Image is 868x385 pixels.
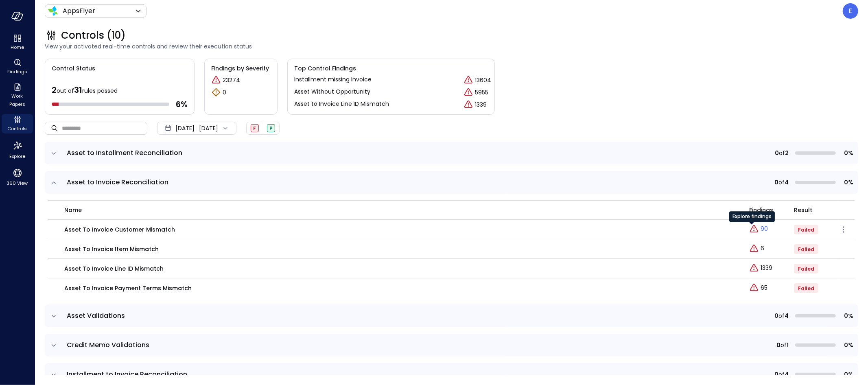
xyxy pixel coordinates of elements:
div: Eleanor Yehudai [843,3,858,19]
span: Asset to Invoice Reconciliation [67,177,168,187]
a: Installment missing Invoice [294,75,372,85]
span: Failed [798,285,814,292]
span: Installment to Invoice Reconciliation [67,370,187,379]
p: Asset Without Opportunity [294,87,370,96]
a: Explore findings [749,228,768,236]
p: 6 [761,244,764,253]
p: 13604 [475,76,491,85]
span: Controls [8,125,27,133]
span: Findings [7,68,27,76]
img: Icon [48,6,58,16]
span: 0% [839,149,853,157]
span: of [778,311,785,320]
p: 0 [223,88,226,97]
span: Failed [798,265,814,272]
button: expand row [50,149,58,157]
span: F [254,125,256,132]
div: Critical [464,100,473,109]
span: 2 [52,84,57,96]
div: Controls [2,114,33,133]
span: Top Control Findings [294,64,488,73]
p: Asset to Invoice Item Mismatch [64,245,159,254]
span: 0 [774,178,778,187]
button: expand row [50,371,58,379]
span: View your activated real-time controls and review their execution status [45,42,858,51]
button: expand row [50,312,58,320]
span: 4 [785,178,789,187]
span: 1 [787,341,789,350]
div: 360 View [2,166,33,188]
div: Passed [267,124,275,132]
span: 0% [839,370,853,379]
p: 1339 [761,264,772,272]
span: 0% [839,311,853,320]
p: Asset To Invoice Payment Terms Mismatch [64,284,192,293]
p: AppsFlyer [63,6,95,16]
span: Controls (10) [61,29,126,42]
span: 0 [774,370,778,379]
span: 4 [785,370,789,379]
a: Asset to Invoice Line ID Mismatch [294,100,389,109]
span: [DATE] [175,124,195,133]
p: 65 [761,284,767,292]
p: 5955 [475,88,488,97]
p: Asset to Invoice Line ID Mismatch [64,264,164,273]
div: Explore [2,138,33,161]
a: Explore findings [749,287,767,295]
span: 0% [839,178,853,187]
span: 0% [839,341,853,350]
span: 0 [774,311,778,320]
span: 0 [775,149,779,157]
a: Asset Without Opportunity [294,87,370,97]
span: 6 % [176,99,188,109]
span: of [778,178,785,187]
div: Explore findings [729,211,775,222]
div: Home [2,33,33,52]
span: 2 [785,149,789,157]
span: Findings [749,206,773,214]
p: Asset to Invoice Customer Mismatch [64,225,175,234]
span: Control Status [45,59,95,73]
span: rules passed [82,87,118,95]
button: expand row [50,179,58,187]
span: Explore [9,152,25,160]
span: Failed [798,226,814,233]
span: Asset to Installment Reconciliation [67,148,182,157]
a: Explore findings [749,247,764,256]
div: Work Papers [2,81,33,109]
span: out of [57,87,74,95]
div: Findings [2,57,33,77]
div: Failed [251,124,259,132]
span: of [781,341,787,350]
span: 360 View [7,179,28,187]
span: Work Papers [5,92,30,108]
span: 31 [74,84,82,96]
div: Critical [464,87,473,97]
p: 1339 [475,101,487,109]
div: Warning [211,87,221,97]
span: P [269,125,273,132]
span: 0 [776,341,781,350]
p: E [849,6,853,16]
span: Home [11,43,24,51]
span: Failed [798,246,814,253]
p: 90 [761,225,768,233]
p: Asset to Invoice Line ID Mismatch [294,100,389,108]
div: Critical [211,75,221,85]
p: 23274 [223,76,240,85]
span: Credit Memo Validations [67,340,149,350]
span: Asset Validations [67,311,125,320]
span: name [64,206,82,214]
span: Result [794,206,812,214]
div: Critical [464,75,473,85]
span: of [778,370,785,379]
p: Installment missing Invoice [294,75,372,84]
span: Findings by Severity [211,64,271,73]
a: Explore findings [749,267,772,275]
span: of [779,149,785,157]
button: expand row [50,341,58,350]
span: 4 [785,311,789,320]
